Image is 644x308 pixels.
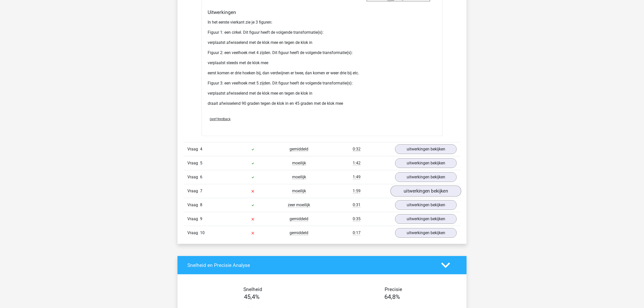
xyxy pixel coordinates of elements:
[208,100,436,107] p: draait afwisselend 90 graden tegen de klok in en 45 graden met de klok mee
[292,175,306,180] span: moeilijk
[208,9,436,15] h4: Uitwerkingen
[288,202,310,208] span: zeer moeilijk
[353,202,361,208] span: 0:31
[208,60,436,66] p: verplaatst steeds met de klok mee
[208,70,436,76] p: eerst komen er drie hoeken bij, dan verdwijnen er twee, dan komen er weer drie bij etc.
[208,40,436,46] p: verplaatst afwisselend met de klok mee en tegen de klok in
[187,174,200,180] span: Vraag
[292,189,306,194] span: moeilijk
[187,188,200,194] span: Vraag
[353,230,361,235] span: 0:17
[208,90,436,96] p: verplaatst afwisselend met de klok mee en tegen de klok in
[187,160,200,166] span: Vraag
[200,230,205,235] span: 10
[384,293,400,300] span: 64,8%
[353,161,361,166] span: 1:42
[395,144,457,154] a: uitwerkingen bekijken
[390,185,461,197] a: uitwerkingen bekijken
[290,147,308,152] span: gemiddeld
[208,80,436,86] p: Figuur 3: een veelhoek met 5 zijden. Dit figuur heeft de volgende transformatie(s):
[200,216,202,221] span: 9
[353,175,361,180] span: 1:49
[200,175,202,179] span: 6
[208,50,436,56] p: Figuur 2: een veelhoek met 4 zijden. Dit figuur heeft de volgende transformatie(s):
[208,29,436,36] p: Figuur 1: een cirkel. Dit figuur heeft de volgende transformatie(s):
[200,147,202,151] span: 4
[290,216,308,221] span: gemiddeld
[187,216,200,222] span: Vraag
[200,202,202,207] span: 8
[353,189,361,194] span: 1:59
[200,189,202,193] span: 7
[353,147,361,152] span: 0:32
[200,161,202,165] span: 5
[292,161,306,166] span: moeilijk
[187,230,200,236] span: Vraag
[244,293,260,300] span: 45,4%
[395,214,457,224] a: uitwerkingen bekijken
[187,286,318,292] h4: Snelheid
[208,19,436,25] p: In het eerste vierkant zie je 3 figuren:
[187,146,200,152] span: Vraag
[395,172,457,182] a: uitwerkingen bekijken
[328,286,459,292] h4: Precisie
[395,228,457,238] a: uitwerkingen bekijken
[210,117,230,121] span: Geef feedback
[395,200,457,210] a: uitwerkingen bekijken
[353,216,361,221] span: 0:35
[290,230,308,235] span: gemiddeld
[187,202,200,208] span: Vraag
[187,262,434,268] h4: Snelheid en Precisie Analyse
[395,158,457,168] a: uitwerkingen bekijken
